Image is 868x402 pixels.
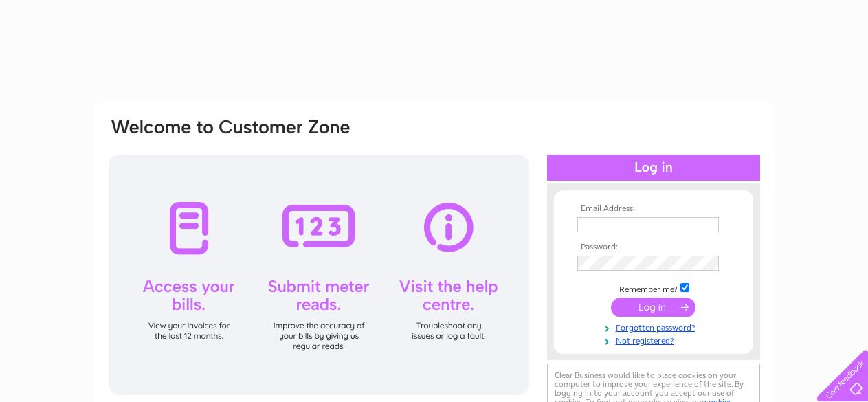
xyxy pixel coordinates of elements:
th: Password: [574,243,733,252]
a: Not registered? [577,333,733,346]
a: Forgotten password? [577,320,733,333]
td: Remember me? [574,281,733,295]
th: Email Address: [574,204,733,214]
input: Submit [611,298,695,317]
